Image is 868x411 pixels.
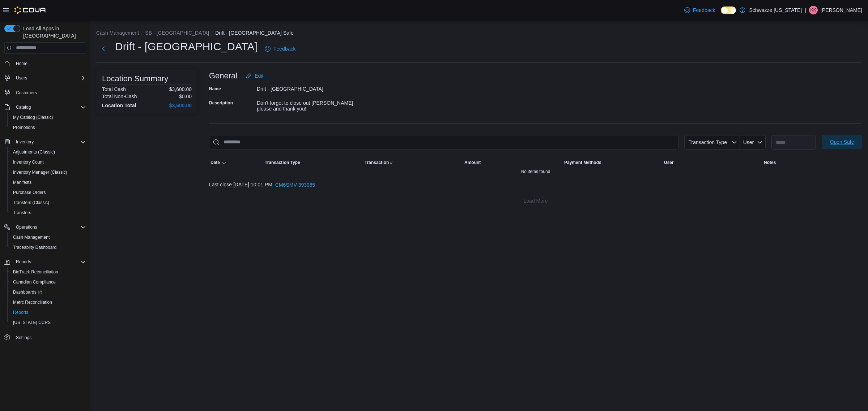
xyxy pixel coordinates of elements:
[363,158,463,167] button: Transaction #
[275,181,315,189] span: CM6SMV-393985
[145,30,209,36] button: SB - [GEOGRAPHIC_DATA]
[10,178,34,187] a: Manifests
[13,258,34,266] button: Reports
[664,160,674,165] span: User
[13,103,86,112] span: Catalog
[16,104,31,110] span: Catalog
[1,73,89,83] button: Users
[13,74,30,82] button: Users
[209,100,233,106] label: Description
[115,39,258,54] h1: Drift - [GEOGRAPHIC_DATA]
[257,97,354,112] div: Don't forget to close out [PERSON_NAME] please and thank you!
[13,59,30,68] a: Home
[20,25,86,39] span: Load All Apps in [GEOGRAPHIC_DATA]
[13,88,40,97] a: Customers
[13,114,53,120] span: My Catalog (Classic)
[16,61,27,66] span: Home
[262,42,298,56] a: Feedback
[13,333,86,342] span: Settings
[10,288,45,297] a: Dashboards
[10,298,55,307] a: Metrc Reconciliation
[179,94,192,99] p: $0.00
[1,222,89,232] button: Operations
[693,7,715,14] span: Feedback
[16,90,37,96] span: Customers
[10,318,54,327] a: [US_STATE] CCRS
[16,139,34,145] span: Inventory
[10,233,86,242] span: Cash Management
[10,268,61,276] a: BioTrack Reconciliation
[210,160,220,165] span: Date
[13,149,55,155] span: Adjustments (Classic)
[365,160,392,165] span: Transaction #
[102,74,168,83] h3: Location Summary
[1,102,89,112] button: Catalog
[7,232,89,242] button: Cash Management
[10,298,86,307] span: Metrc Reconciliation
[10,208,34,217] a: Transfers
[10,268,86,276] span: BioTrack Reconciliation
[749,6,802,14] p: Schwazze [US_STATE]
[13,169,67,175] span: Inventory Manager (Classic)
[13,245,56,250] span: Traceabilty Dashboard
[10,198,86,207] span: Transfers (Classic)
[243,69,266,83] button: Edit
[10,168,86,177] span: Inventory Manager (Classic)
[563,158,663,167] button: Payment Methods
[822,135,862,149] button: Open Safe
[805,6,806,14] p: |
[7,307,89,317] button: Reports
[681,3,718,17] a: Feedback
[263,158,363,167] button: Transaction Type
[10,188,49,197] a: Purchase Orders
[10,113,86,122] span: My Catalog (Classic)
[13,103,34,112] button: Catalog
[10,278,59,286] a: Canadian Compliance
[7,157,89,167] button: Inventory Count
[7,177,89,187] button: Manifests
[10,158,47,166] a: Inventory Count
[13,159,44,165] span: Inventory Count
[10,243,86,252] span: Traceabilty Dashboard
[7,267,89,277] button: BioTrack Reconciliation
[209,135,678,150] input: This is a search bar. As you type, the results lower in the page will automatically filter.
[810,6,816,14] span: KK
[7,317,89,328] button: [US_STATE] CCRS
[272,178,318,192] button: CM6SMV-393985
[102,103,136,108] h4: Location Total
[762,158,862,167] button: Notes
[564,160,601,165] span: Payment Methods
[13,310,28,315] span: Reports
[10,123,38,132] a: Promotions
[13,88,86,97] span: Customers
[10,278,86,286] span: Canadian Compliance
[7,112,89,122] button: My Catalog (Classic)
[7,297,89,307] button: Metrc Reconciliation
[13,74,86,82] span: Users
[7,287,89,297] a: Dashboards
[14,7,47,14] img: Cova
[215,30,294,36] button: Drift - [GEOGRAPHIC_DATA] Safe
[10,113,56,122] a: My Catalog (Classic)
[7,147,89,157] button: Adjustments (Classic)
[13,59,86,68] span: Home
[821,6,862,14] p: [PERSON_NAME]
[1,332,89,342] button: Settings
[16,335,31,341] span: Settings
[102,94,137,99] h6: Total Non-Cash
[13,234,50,240] span: Cash Management
[10,148,86,156] span: Adjustments (Classic)
[10,158,86,166] span: Inventory Count
[743,139,754,145] span: User
[13,279,56,285] span: Canadian Compliance
[1,137,89,147] button: Inventory
[663,158,762,167] button: User
[96,29,862,38] nav: An example of EuiBreadcrumbs
[13,138,86,146] span: Inventory
[96,30,139,36] button: Cash Management
[4,55,86,362] nav: Complex example
[10,308,86,317] span: Reports
[7,122,89,133] button: Promotions
[169,103,192,108] h4: $3,600.00
[13,179,31,185] span: Manifests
